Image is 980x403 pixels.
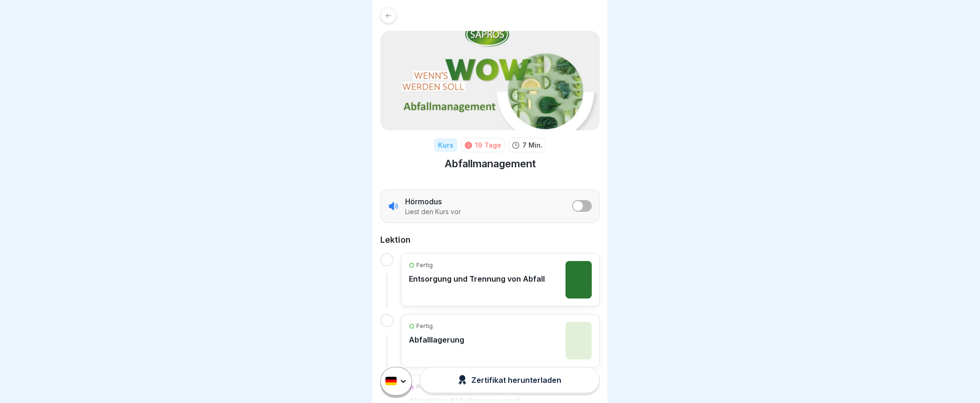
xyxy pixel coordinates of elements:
[565,261,592,299] img: k99hcpwga1sjbv89h66lds49.png
[405,208,461,216] p: Liest den Kurs vor
[445,157,536,171] h1: Abfallmanagement
[416,322,433,330] p: Fertig
[380,234,600,246] h2: Lektion
[522,140,543,150] p: 7 Min.
[409,274,545,284] p: Entsorgung und Trennung von Abfall
[385,377,397,386] img: de.svg
[416,261,433,269] p: Fertig
[409,322,592,359] a: FertigAbfalllagerung
[409,335,464,344] p: Abfalllagerung
[405,196,442,207] p: Hörmodus
[434,138,457,152] div: Kurs
[420,367,600,393] button: Zertifikat herunterladen
[380,31,600,130] img: cq4jyt4aaqekzmgfzoj6qg9r.png
[572,200,592,212] button: listener mode
[409,261,592,299] a: FertigEntsorgung und Trennung von Abfall
[565,322,592,359] img: v41v3vw1qlz88q2dga11ehua.png
[475,140,501,150] div: 19 Tage
[458,375,561,385] div: Zertifikat herunterladen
